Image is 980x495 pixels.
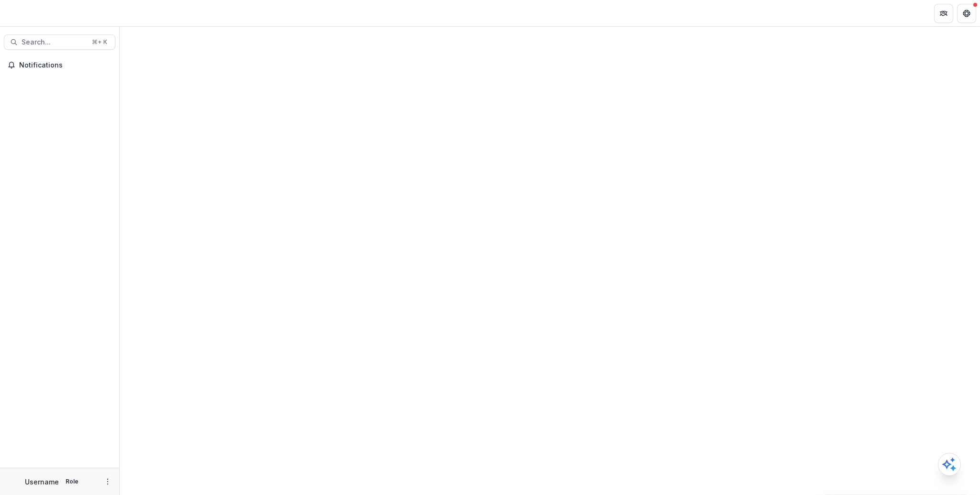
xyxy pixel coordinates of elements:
div: ⌘ + K [90,37,109,47]
span: Notifications [19,61,111,69]
button: Open AI Assistant [938,453,961,476]
button: Get Help [957,4,976,23]
button: More [102,476,113,487]
button: Notifications [4,57,115,73]
p: Role [63,477,81,486]
nav: breadcrumb [123,6,164,20]
p: Username [25,477,59,487]
button: Search... [4,34,115,50]
span: Search... [22,38,86,46]
button: Partners [934,4,953,23]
